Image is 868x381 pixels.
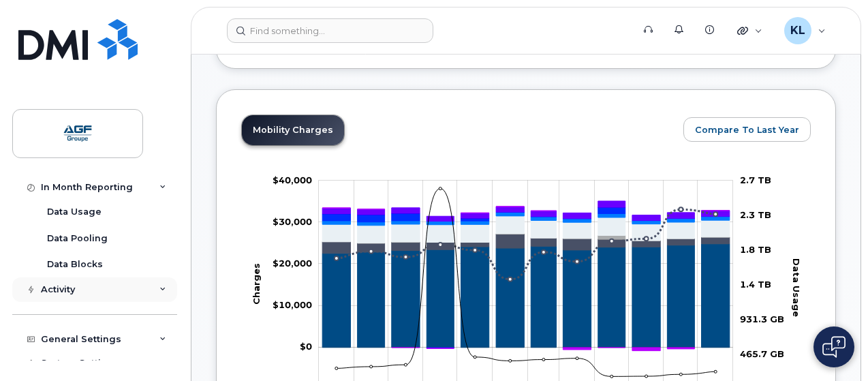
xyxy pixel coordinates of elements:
g: GST [322,212,730,225]
tspan: 2.3 TB [740,209,771,220]
tspan: 1.8 TB [740,244,771,255]
tspan: $30,000 [273,216,312,227]
span: KL [790,22,805,39]
g: Rate Plan [322,244,730,348]
g: $0 [273,258,312,269]
tspan: 931.3 GB [740,314,784,324]
tspan: $40,000 [273,174,312,185]
g: $0 [273,216,312,227]
tspan: 1.4 TB [740,279,771,290]
tspan: Charges [251,263,262,305]
div: Quicklinks [728,17,772,44]
tspan: $20,000 [273,258,312,269]
tspan: Data Usage [792,258,803,317]
img: Open chat [822,336,846,358]
g: $0 [273,174,312,185]
g: $0 [273,299,312,310]
input: Find something... [227,18,433,43]
div: Karine Lavallée [775,17,835,44]
tspan: $0 [300,341,312,352]
a: Mobility Charges [242,115,344,145]
g: QST [322,201,730,222]
g: Features [322,216,730,243]
span: Compare To Last Year [695,123,799,136]
tspan: 465.7 GB [740,348,784,359]
button: Compare To Last Year [683,117,811,142]
tspan: $10,000 [273,299,312,310]
g: Roaming [322,234,730,254]
tspan: 2.7 TB [740,174,771,185]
